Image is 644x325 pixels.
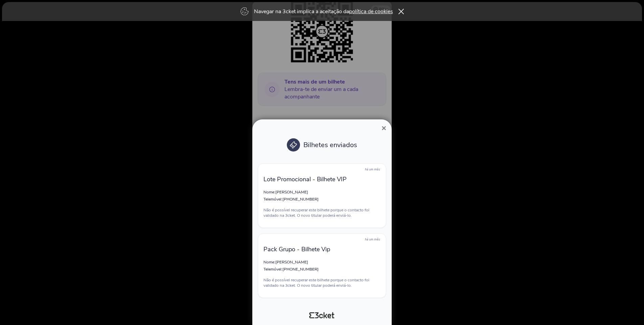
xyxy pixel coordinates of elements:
p: Nome: [263,259,381,265]
span: [PHONE_NUMBER] [282,266,319,272]
p: Pack Grupo - Bilhete Vip [263,245,381,253]
span: Bilhetes enviados [303,140,357,149]
p: Navegar na 3cket implica a aceitação da [254,8,393,15]
span: [PERSON_NAME] [275,259,308,265]
p: Nome: [263,189,381,195]
p: Não é possível recuperar este bilhete porque o contacto foi validado na 3cket. O novo titular pod... [263,277,381,288]
p: Não é possível recuperar este bilhete porque o contacto foi validado na 3cket. O novo titular pod... [263,207,381,218]
p: Telemóvel: [263,266,381,272]
p: Telemóvel: [263,196,381,202]
span: há um mês [365,167,380,171]
span: há um mês [365,237,380,241]
p: Lote Promocional - Bilhete VIP [263,175,381,183]
span: [PHONE_NUMBER] [282,196,319,202]
a: política de cookies [349,8,393,15]
span: [PERSON_NAME] [275,189,308,195]
span: × [382,123,386,133]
